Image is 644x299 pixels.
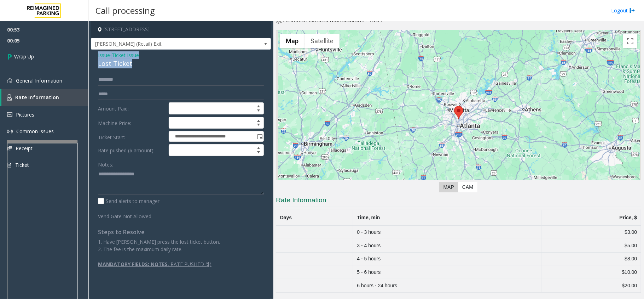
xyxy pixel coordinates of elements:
img: 'icon' [7,78,12,83]
label: Send alerts to manager [98,197,159,205]
td: 5 - 6 hours [353,266,541,279]
span: Increase value [254,117,263,123]
span: Rate Information [15,94,59,101]
span: Pictures [16,111,34,118]
td: 0 - 3 hours [353,225,541,239]
label: Vend Gate Not Allowed [96,210,167,220]
a: Rate Information [1,89,88,106]
label: Map [439,182,458,192]
div: Lost Ticket [98,59,264,68]
span: General Information [16,77,62,84]
span: Issue [98,51,110,59]
span: - [110,52,139,58]
label: Ticket Start: [96,131,167,142]
span: Common Issues [16,128,54,135]
td: $3.00 [541,225,641,239]
u: , RATE PUSHED ($) [168,261,211,267]
td: $10.00 [541,266,641,279]
span: Wrap Up [14,53,34,60]
span: Toggle popup [256,131,263,141]
button: Show street map [280,34,304,48]
td: $20.00 [541,279,641,293]
img: 'icon' [7,129,13,134]
h3: Call processing [92,2,158,19]
h4: Steps to Resolve [98,229,264,236]
button: Show satellite imagery [304,34,340,48]
td: $8.00 [541,252,641,266]
label: Notes: [98,158,113,168]
label: Amount Paid: [96,102,167,114]
span: Decrease value [254,123,263,129]
h3: Rate Information [276,196,641,207]
button: Toggle fullscreen view [623,34,637,48]
span: Increase value [254,145,263,150]
td: $5.00 [541,239,641,253]
h4: [STREET_ADDRESS] [91,21,271,38]
td: 3 - 4 hours [353,239,541,253]
label: Machine Price: [96,117,167,129]
p: 1. Have [PERSON_NAME] press the lost ticket button. 2. The fee is the maximum daily rate. [98,238,264,253]
a: Logout [611,7,635,14]
span: Ticket Issue [112,51,139,59]
u: MANDATORY FIELDS: NOTES [98,261,168,267]
span: [PERSON_NAME] (Retail) Exit [91,38,235,50]
img: 'icon' [7,112,12,117]
label: CAM [458,182,477,192]
span: Increase value [254,103,263,108]
th: Days [276,210,353,226]
span: Decrease value [254,108,263,114]
label: Rate pushed ($ amount): [96,144,167,156]
td: 6 hours - 24 hours [353,279,541,293]
div: 3005 Peachtree Road Northeast, Atlanta, GA [454,106,463,119]
th: Time, min [353,210,541,226]
th: Price, $ [541,210,641,226]
td: 4 - 5 hours [353,252,541,266]
span: Decrease value [254,150,263,156]
img: logout [630,7,635,14]
img: 'icon' [7,94,12,101]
